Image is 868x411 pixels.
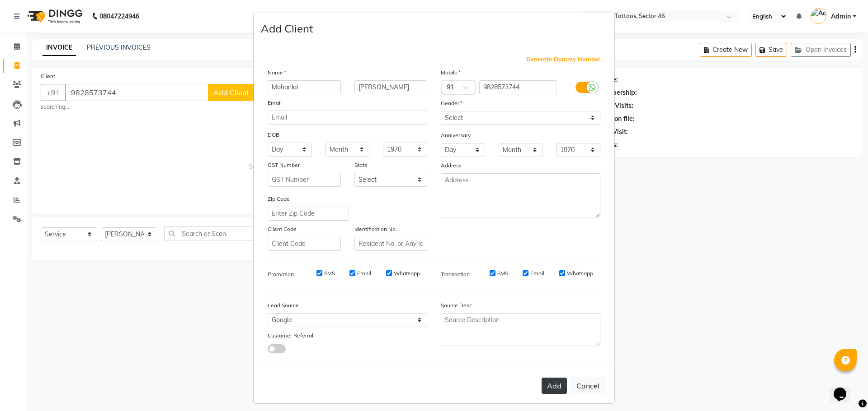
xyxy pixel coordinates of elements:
label: GST Number [268,161,300,169]
label: Whatsapp [394,269,420,277]
input: Client Code [268,237,341,251]
label: Email [268,99,282,107]
h4: Add Client [261,20,313,37]
iframe: chat widget [830,375,859,402]
label: Address [441,162,462,170]
input: Email [268,111,427,125]
label: State [354,161,368,169]
label: Promotion [268,270,294,278]
label: Zip Code [268,195,290,203]
label: Transaction [441,270,470,278]
label: Source Desc [441,301,472,309]
label: DOB [268,131,279,139]
label: Lead Source [268,301,299,309]
input: Last Name [354,80,428,94]
label: Client Code [268,225,297,233]
label: Identification No. [354,225,397,233]
span: Generate Dummy Number [526,55,600,64]
label: SMS [497,269,508,277]
input: Mobile [479,80,557,94]
label: Email [530,269,544,277]
label: Email [357,269,371,277]
label: Customer Referral [268,332,313,340]
label: Whatsapp [567,269,593,277]
label: Name [268,69,286,77]
label: Gender [441,99,462,107]
input: GST Number [268,173,341,187]
label: Mobile [441,69,461,77]
button: Add [542,378,567,394]
label: Anniversary [441,131,471,139]
input: First Name [268,80,341,94]
input: Enter Zip Code [268,207,349,221]
button: Cancel [571,377,605,394]
label: SMS [324,269,335,277]
input: Resident No. or Any Id [354,237,428,251]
